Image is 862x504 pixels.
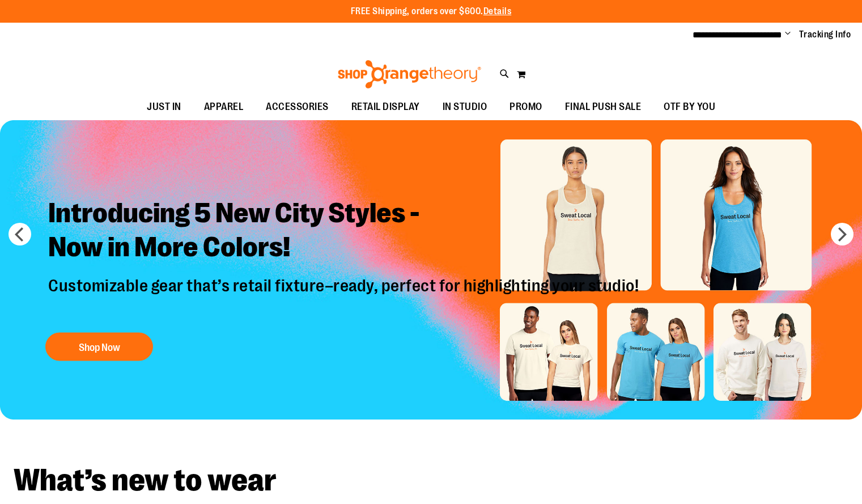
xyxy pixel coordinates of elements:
a: APPAREL [193,94,255,120]
button: Account menu [785,29,791,40]
a: ACCESSORIES [254,94,340,120]
button: Shop Now [45,332,153,361]
span: ACCESSORIES [266,94,329,120]
a: Introducing 5 New City Styles -Now in More Colors! Customizable gear that’s retail fixture–ready,... [40,187,650,366]
a: PROMO [498,94,554,120]
span: APPAREL [204,94,244,120]
h2: Introducing 5 New City Styles - Now in More Colors! [40,187,650,275]
a: Details [483,6,512,16]
a: IN STUDIO [431,94,499,120]
a: FINAL PUSH SALE [554,94,653,120]
p: FREE Shipping, orders over $600. [351,5,512,18]
a: JUST IN [135,94,193,120]
span: FINAL PUSH SALE [565,94,642,120]
span: IN STUDIO [443,94,487,120]
span: RETAIL DISPLAY [351,94,420,120]
span: OTF BY YOU [664,94,715,120]
h2: What’s new to wear [14,465,848,496]
button: next [831,223,853,245]
a: RETAIL DISPLAY [340,94,431,120]
p: Customizable gear that’s retail fixture–ready, perfect for highlighting your studio! [40,275,650,321]
button: prev [9,223,31,245]
img: Shop Orangetheory [336,60,483,88]
a: OTF BY YOU [652,94,727,120]
span: JUST IN [147,94,181,120]
a: Tracking Info [799,28,851,41]
span: PROMO [509,94,542,120]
